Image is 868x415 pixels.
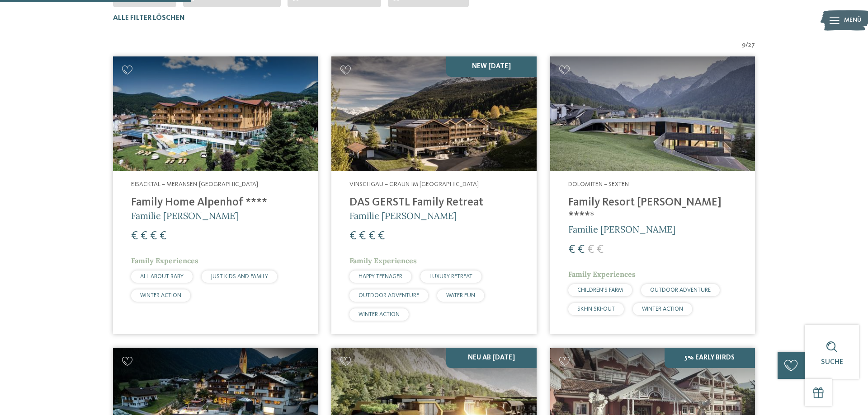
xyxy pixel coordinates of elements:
span: Family Experiences [568,270,636,279]
span: € [349,230,356,242]
span: WINTER ACTION [642,306,683,312]
a: Familienhotels gesucht? Hier findet ihr die besten! Dolomiten – Sexten Family Resort [PERSON_NAME... [550,56,755,334]
span: WATER FUN [446,293,475,298]
span: LUXURY RETREAT [429,274,472,280]
span: € [587,244,594,256]
span: CHILDREN’S FARM [577,287,623,293]
span: Alle Filter löschen [113,14,185,22]
img: Family Resort Rainer ****ˢ [550,56,755,172]
span: WINTER ACTION [359,312,400,317]
h4: Family Resort [PERSON_NAME] ****ˢ [568,196,737,223]
h4: Family Home Alpenhof **** [131,196,300,210]
span: OUTDOOR ADVENTURE [359,293,419,298]
span: € [131,230,138,242]
span: 27 [748,41,755,50]
span: HAPPY TEENAGER [359,274,402,280]
span: Suche [821,359,843,366]
span: SKI-IN SKI-OUT [577,306,615,312]
span: Familie [PERSON_NAME] [568,224,675,235]
span: / [745,41,748,50]
span: € [359,230,366,242]
span: € [597,244,604,256]
span: Family Experiences [349,256,417,265]
span: WINTER ACTION [140,293,181,298]
a: Familienhotels gesucht? Hier findet ihr die besten! Eisacktal – Meransen-[GEOGRAPHIC_DATA] Family... [113,56,318,334]
span: € [578,244,585,256]
span: Dolomiten – Sexten [568,181,629,187]
span: Familie [PERSON_NAME] [131,210,238,221]
span: 9 [742,41,745,50]
h4: DAS GERSTL Family Retreat [349,196,518,210]
span: € [368,230,375,242]
span: OUTDOOR ADVENTURE [650,287,711,293]
span: € [150,230,157,242]
span: Eisacktal – Meransen-[GEOGRAPHIC_DATA] [131,181,258,187]
span: JUST KIDS AND FAMILY [211,274,268,280]
img: Family Home Alpenhof **** [113,56,318,172]
span: ALL ABOUT BABY [140,274,184,280]
span: Vinschgau – Graun im [GEOGRAPHIC_DATA] [349,181,479,187]
span: Family Experiences [131,256,198,265]
span: Familie [PERSON_NAME] [349,210,457,221]
a: Familienhotels gesucht? Hier findet ihr die besten! NEW [DATE] Vinschgau – Graun im [GEOGRAPHIC_D... [331,56,536,334]
span: € [568,244,575,256]
span: € [378,230,385,242]
img: Familienhotels gesucht? Hier findet ihr die besten! [331,56,536,172]
span: € [141,230,147,242]
span: € [160,230,166,242]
